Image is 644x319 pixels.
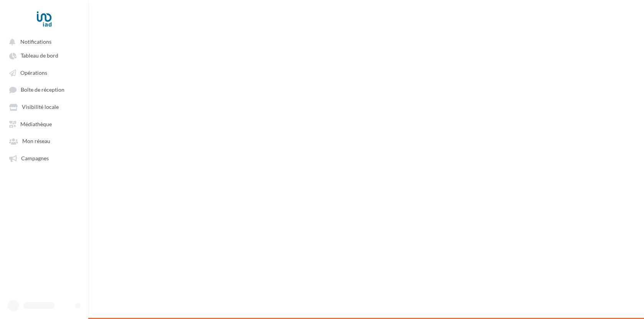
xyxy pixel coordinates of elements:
[21,53,58,59] span: Tableau de bord
[22,104,59,110] span: Visibilité locale
[5,117,84,131] a: Médiathèque
[20,69,47,76] span: Opérations
[5,134,84,148] a: Mon réseau
[22,138,50,145] span: Mon réseau
[5,82,84,97] a: Boîte de réception
[5,66,84,79] a: Opérations
[5,48,84,62] a: Tableau de bord
[5,100,84,113] a: Visibilité locale
[20,121,52,127] span: Médiathèque
[5,151,84,165] a: Campagnes
[20,38,51,45] span: Notifications
[21,155,49,161] span: Campagnes
[21,87,64,93] span: Boîte de réception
